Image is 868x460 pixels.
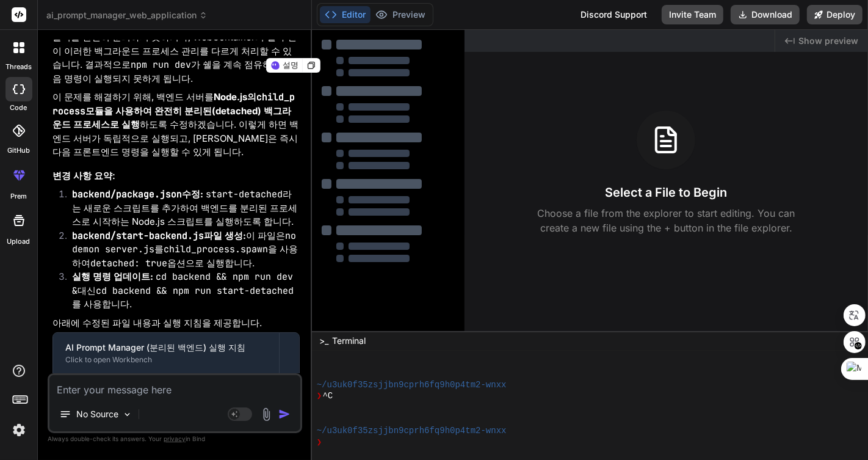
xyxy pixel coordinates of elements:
label: GitHub [7,145,30,156]
span: ~/u3uk0f35zsjjbn9cprh6fq9h0p4tm2-wnxx [317,425,507,437]
h3: Select a File to Begin [605,184,727,201]
code: backend/package.json [72,188,182,200]
button: Download [731,5,800,24]
p: 기호는 일반적으로 프로세스를 백그라운드로 보내고 쉘을 즉시 반환하지만, 과 같은 도구가 터미널의 표준 입출력을 완전히 분리하지 못하거나, WebContainer의 쉘 구현이 ... [52,3,300,86]
code: detached: true [90,257,167,269]
span: ❯ [317,437,323,448]
code: cd backend && npm run dev & [72,271,293,297]
li: 라는 새로운 스크립트를 추가하여 백엔드를 분리된 프로세스로 시작하는 Node.js 스크립트를 실행하도록 합니다. [62,188,300,229]
code: child_process [52,91,295,117]
p: Always double-check its answers. Your in Bind [48,433,302,445]
code: nodemon server.js [72,230,296,256]
button: Invite Team [662,5,723,24]
button: Preview [371,6,430,23]
span: ~/u3uk0f35zsjjbn9cprh6fq9h0p4tm2-wnxx [317,379,507,391]
button: Deploy [807,5,863,24]
span: >_ [319,335,328,347]
div: Discord Support [573,5,654,24]
span: ^C [322,390,333,402]
strong: 파일 생성: [72,230,246,241]
label: prem [10,191,27,202]
code: start-detached [206,188,283,200]
span: privacy [164,435,186,442]
p: Choose a file from the explorer to start editing. You can create a new file using the + button in... [529,206,803,235]
code: npm run dev [131,59,191,71]
p: 이 문제를 해결하기 위해, 백엔드 서버를 하도록 수정하겠습니다. 이렇게 하면 백엔드 서버가 독립적으로 실행되고, [PERSON_NAME]은 즉시 다음 프론트엔드 명령을 실행할... [52,90,300,159]
label: threads [5,62,32,72]
code: child_process.spawn [164,243,268,255]
label: Upload [7,236,31,247]
span: Terminal [332,335,366,347]
button: Editor [320,6,371,23]
strong: Node.js의 모듈을 사용하여 완전히 분리된(detached) 백그라운드 프로세스로 실행 [52,91,295,130]
h3: 변경 사항 요약: [52,169,300,183]
button: AI Prompt Manager (분리된 백엔드) 실행 지침Click to open Workbench [53,333,279,373]
strong: 실행 명령 업데이트: [72,271,153,282]
li: 대신 를 사용합니다. [62,270,300,312]
p: No Source [76,408,118,420]
p: 아래에 수정된 파일 내용과 실행 지침을 제공합니다. [52,316,300,330]
label: code [10,103,27,113]
code: backend/start-backend.js [72,230,204,242]
span: ai_prompt_manager_web_application [46,9,208,21]
img: attachment [259,407,273,422]
img: settings [9,420,29,440]
li: 이 파일은 를 을 사용하여 옵션으로 실행합니다. [62,229,300,271]
div: AI Prompt Manager (분리된 백엔드) 실행 지침 [65,341,267,354]
code: cd backend && npm run start-detached [96,285,294,297]
strong: 수정: [72,188,203,200]
img: icon [278,408,291,420]
span: Show preview [798,35,858,47]
img: Pick Models [122,409,132,420]
span: ❯ [317,390,323,402]
div: Click to open Workbench [65,355,267,365]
